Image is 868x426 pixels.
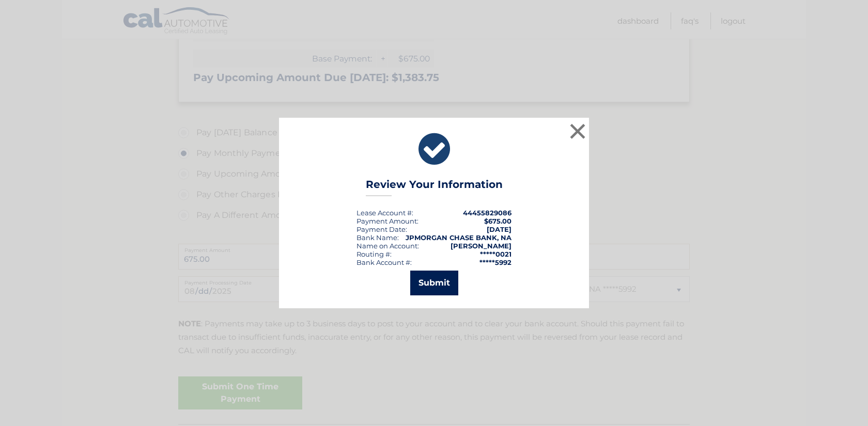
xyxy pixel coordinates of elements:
[357,250,392,258] div: Routing #:
[410,271,458,295] button: Submit
[357,225,406,233] span: Payment Date
[357,217,419,225] div: Payment Amount:
[357,225,407,233] div: :
[357,233,399,242] div: Bank Name:
[357,258,412,266] div: Bank Account #:
[366,178,503,196] h3: Review Your Information
[357,209,413,217] div: Lease Account #:
[487,225,512,233] span: [DATE]
[451,242,512,250] strong: [PERSON_NAME]
[463,209,512,217] strong: 44455829086
[484,217,512,225] span: $675.00
[567,121,588,141] button: ×
[406,233,512,242] strong: JPMORGAN CHASE BANK, NA
[357,242,419,250] div: Name on Account:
